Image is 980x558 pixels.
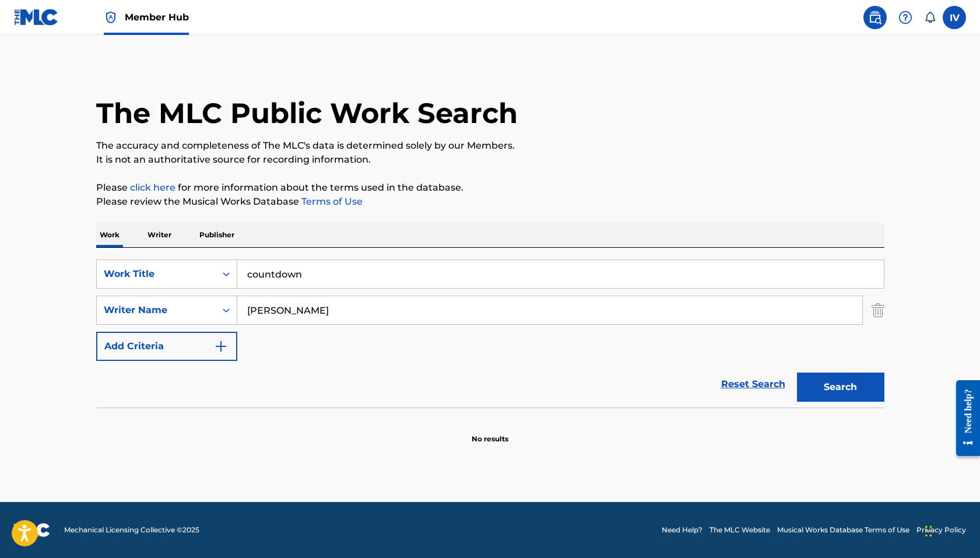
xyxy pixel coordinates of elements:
div: Arrastrar [925,514,932,549]
a: Reset Search [715,371,791,397]
img: logo [14,523,50,537]
p: Please for more information about the terms used in the database. [96,181,884,195]
a: Privacy Policy [916,525,966,535]
a: Terms of Use [299,196,363,207]
img: help [898,10,912,24]
p: Writer [144,223,175,247]
a: click here [130,182,175,193]
a: Need Help? [662,525,702,535]
div: Work Title [104,267,209,281]
div: Widget de chat [922,502,980,558]
p: Work [96,223,123,247]
iframe: Resource Center [947,371,980,465]
span: Mechanical Licensing Collective © 2025 [64,525,199,535]
form: Search Form [96,259,884,408]
div: Writer Name [104,303,209,317]
button: Search [797,373,884,402]
a: Musical Works Database Terms of Use [777,525,909,535]
p: Publisher [196,223,238,247]
img: Top Rightsholder [104,10,118,24]
img: search [868,10,882,24]
div: Help [894,6,917,29]
p: Please review the Musical Works Database [96,195,884,209]
h1: The MLC Public Work Search [96,96,518,131]
span: Member Hub [125,10,189,24]
img: Delete Criterion [872,296,884,325]
p: No results [472,420,508,444]
a: Public Search [863,6,887,29]
div: Notifications [924,12,936,23]
p: The accuracy and completeness of The MLC's data is determined solely by our Members. [96,139,884,153]
img: MLC Logo [14,9,59,26]
div: User Menu [943,6,966,29]
a: The MLC Website [709,525,770,535]
iframe: Chat Widget [922,502,980,558]
p: It is not an authoritative source for recording information. [96,153,884,167]
img: 9d2ae6d4665cec9f34b9.svg [214,339,228,353]
button: Add Criteria [96,332,237,361]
